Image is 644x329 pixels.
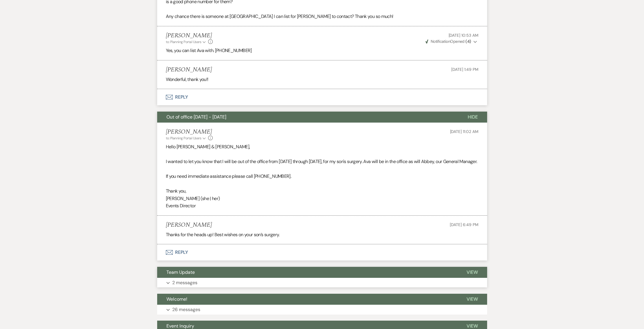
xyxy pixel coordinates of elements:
button: to: Planning Portal Users [166,136,207,141]
span: [DATE] 10:53 AM [449,33,478,38]
button: NotificationOpened (4) [425,38,478,45]
button: Reply [157,244,487,260]
span: [DATE] 1:49 PM [451,67,478,72]
span: [DATE] 11:02 AM [450,129,478,134]
button: View [457,294,487,305]
span: to: Planning Portal Users [166,136,201,141]
button: Hide [458,112,487,123]
p: Yes, you can list Ava with. [PHONE_NUMBER] [166,47,478,54]
h5: [PERSON_NAME] [166,128,213,136]
p: Thank you, [166,187,478,195]
h5: [PERSON_NAME] [166,221,212,229]
button: 2 messages [157,278,487,288]
span: Notification [431,39,450,44]
span: to: Planning Portal Users [166,40,201,44]
span: Out of office [DATE] - [DATE] [166,114,226,120]
button: to: Planning Portal Users [166,39,207,45]
span: View [467,269,478,275]
h5: [PERSON_NAME] [166,32,213,39]
span: Opened [425,39,471,44]
p: If you need immediate assistance please call [PHONE_NUMBER]. [166,173,478,180]
span: View [467,296,478,302]
p: I wanted to let you know that I will be out of the office from [DATE] through [DATE], for my son'... [166,158,478,165]
p: Thanks for the heads up! Best wishes on your son’s surgery. [166,231,478,239]
button: Team Update [157,267,457,278]
p: Wonderful, thank you!! [166,76,478,83]
p: Events Director [166,202,478,210]
h5: [PERSON_NAME] [166,66,212,73]
button: Out of office [DATE] - [DATE] [157,112,458,123]
span: Event Inquiry [166,323,194,329]
p: Hello [PERSON_NAME] & [PERSON_NAME], [166,143,478,151]
span: [DATE] 6:49 PM [450,222,478,227]
button: 26 messages [157,305,487,315]
span: View [467,323,478,329]
button: Reply [157,89,487,105]
p: 26 messages [172,306,200,313]
span: Any chance there is someone at [GEOGRAPHIC_DATA] I can list for [PERSON_NAME] to contact? Thank y... [166,13,393,19]
span: Hide [468,114,478,120]
span: Team Update [166,269,195,275]
p: 2 messages [172,279,197,287]
span: Welcome! [166,296,187,302]
button: View [457,267,487,278]
strong: ( 4 ) [465,39,471,44]
p: [PERSON_NAME] (she | her) [166,195,478,202]
button: Welcome! [157,294,457,305]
